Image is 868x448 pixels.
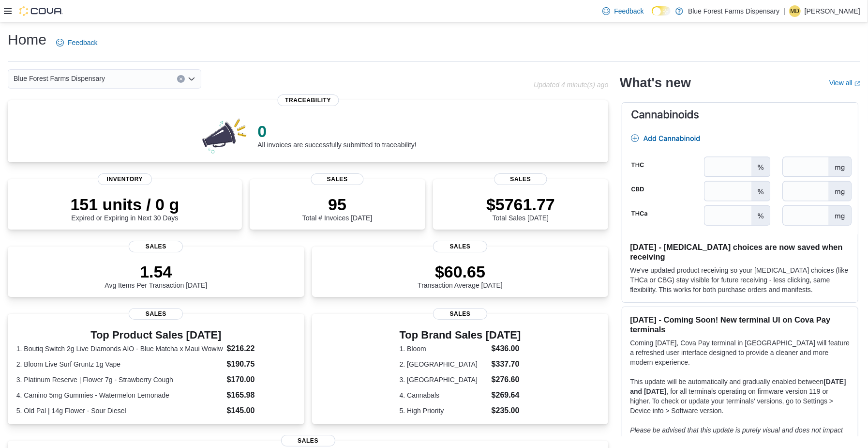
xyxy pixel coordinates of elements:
[16,329,296,341] h3: Top Product Sales [DATE]
[492,343,521,355] dd: $436.00
[16,359,223,369] dt: 2. Bloom Live Surf Gruntz 1g Vape
[486,195,555,222] div: Total Sales [DATE]
[19,6,63,16] img: Cova
[494,173,547,185] span: Sales
[400,329,521,341] h3: Top Brand Sales [DATE]
[492,405,521,417] dd: $235.00
[630,315,850,334] h3: [DATE] - Coming Soon! New terminal UI on Cova Pay terminals
[311,173,364,185] span: Sales
[433,308,487,320] span: Sales
[16,406,223,416] dt: 5. Old Pal | 14g Flower - Sour Diesel
[105,262,207,281] p: 1.54
[418,262,503,289] div: Transaction Average [DATE]
[302,195,372,214] p: 95
[652,15,652,16] span: Dark Mode
[630,242,850,262] h3: [DATE] - [MEDICAL_DATA] choices are now saved when receiving
[854,81,860,87] svg: External link
[791,5,800,17] span: MD
[227,358,296,370] dd: $190.75
[492,374,521,386] dd: $276.60
[52,33,101,52] a: Feedback
[14,73,105,84] span: Blue Forest Farms Dispensary
[630,265,850,294] p: We've updated product receiving so your [MEDICAL_DATA] choices (like THCa or CBG) stay visible fo...
[16,390,223,400] dt: 4. Camino 5mg Gummies - Watermelon Lemonade
[70,195,179,222] div: Expired or Expiring in Next 30 Days
[400,375,488,385] dt: 3. [GEOGRAPHIC_DATA]
[492,389,521,401] dd: $269.64
[200,116,250,154] img: 0
[227,405,296,417] dd: $145.00
[599,1,647,21] a: Feedback
[68,38,97,47] span: Feedback
[105,262,207,289] div: Avg Items Per Transaction [DATE]
[630,377,850,416] p: This update will be automatically and gradually enabled between , for all terminals operating on ...
[188,75,195,83] button: Open list of options
[16,344,223,354] dt: 1. Boutiq Switch 2g Live Diamonds AIO - Blue Matcha x Maui Wowiw
[257,122,416,141] p: 0
[783,5,785,17] p: |
[227,343,296,355] dd: $216.22
[400,390,488,400] dt: 4. Cannabals
[129,241,183,252] span: Sales
[652,6,671,16] input: Dark Mode
[277,94,339,106] span: Traceability
[630,378,846,395] strong: [DATE] and [DATE]
[177,75,185,83] button: Clear input
[129,308,183,320] span: Sales
[433,241,487,252] span: Sales
[789,5,801,17] div: Melise Douglas
[16,375,223,385] dt: 3. Platinum Reserve | Flower 7g - Strawberry Cough
[400,406,488,416] dt: 5. High Priority
[227,374,296,386] dd: $170.00
[486,195,555,214] p: $5761.77
[8,30,46,49] h1: Home
[492,358,521,370] dd: $337.70
[805,5,860,17] p: [PERSON_NAME]
[70,195,179,214] p: 151 units / 0 g
[98,173,152,185] span: Inventory
[257,122,416,149] div: All invoices are successfully submitted to traceability!
[630,338,850,367] p: Coming [DATE], Cova Pay terminal in [GEOGRAPHIC_DATA] will feature a refreshed user interface des...
[400,359,488,369] dt: 2. [GEOGRAPHIC_DATA]
[614,6,644,16] span: Feedback
[281,435,335,447] span: Sales
[630,426,843,444] em: Please be advised that this update is purely visual and does not impact payment functionality.
[534,81,608,89] p: Updated 4 minute(s) ago
[829,79,860,87] a: View allExternal link
[227,389,296,401] dd: $165.98
[620,75,691,91] h2: What's new
[302,195,372,222] div: Total # Invoices [DATE]
[688,5,779,17] p: Blue Forest Farms Dispensary
[418,262,503,281] p: $60.65
[400,344,488,354] dt: 1. Bloom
